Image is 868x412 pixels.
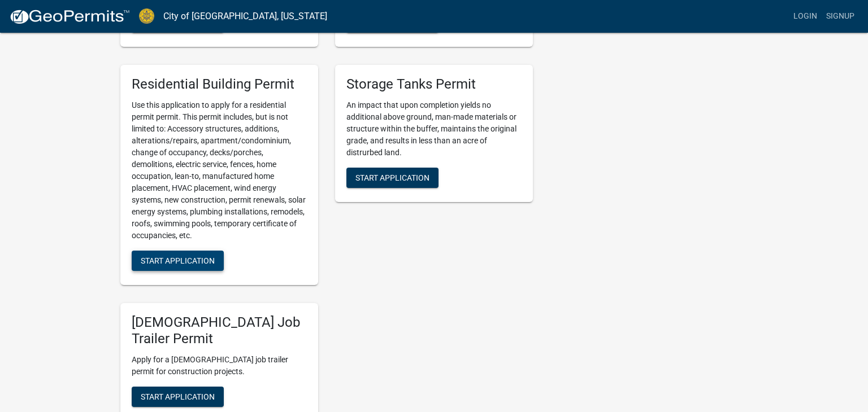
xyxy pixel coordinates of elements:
h5: Residential Building Permit [132,76,307,93]
button: Start Application [132,387,224,407]
span: Start Application [141,392,215,401]
p: Use this application to apply for a residential permit permit. This permit includes, but is not l... [132,99,307,242]
span: Start Application [141,256,215,265]
button: Start Application [346,168,439,188]
a: Signup [822,6,859,27]
h5: Storage Tanks Permit [346,76,522,93]
span: Start Application [355,173,429,182]
a: Login [789,6,822,27]
p: An impact that upon completion yields no additional above ground, man-made materials or structure... [346,99,522,159]
p: Apply for a [DEMOGRAPHIC_DATA] job trailer permit for construction projects. [132,354,307,378]
img: City of Jeffersonville, Indiana [139,8,154,24]
button: Start Application [132,251,224,271]
a: City of [GEOGRAPHIC_DATA], [US_STATE] [163,7,327,26]
h5: [DEMOGRAPHIC_DATA] Job Trailer Permit [132,314,307,347]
